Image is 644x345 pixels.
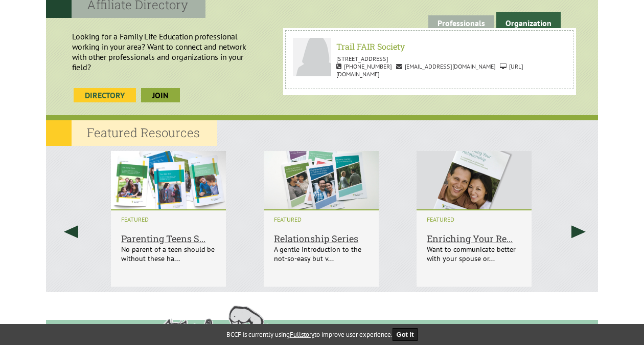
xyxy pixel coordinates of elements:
[296,41,562,52] h6: Trail FAIR Society
[141,88,180,102] a: join
[121,210,216,245] a: Parenting Teens S...
[274,215,369,223] i: FEATURED
[336,62,523,78] span: [URL][DOMAIN_NAME]
[427,210,521,245] a: Enriching Your Re...
[427,245,521,263] p: Want to communicate better with your spouse or...
[121,215,216,223] i: FEATURED
[427,215,521,223] i: FEATURED
[264,146,379,209] img: Relationship Series
[74,88,136,102] a: Directory
[336,62,392,70] span: [PHONE_NUMBER]
[293,38,331,76] img: Trail FAIR Society Kristine Forbes
[46,120,217,146] h2: Featured Resources
[52,26,278,77] p: Looking for a Family Life Education professional working in your area? Want to connect and networ...
[288,33,570,87] a: Trail FAIR Society Kristine Forbes Trail FAIR Society [STREET_ADDRESS] [PHONE_NUMBER] [EMAIL_ADDR...
[290,330,314,339] a: Fullstory
[111,146,226,209] img: Parenting Teens Series
[274,245,369,263] p: A gentle introduction to the not-so-easy but v...
[274,210,369,245] a: Relationship Series
[396,62,496,70] span: [EMAIL_ADDRESS][DOMAIN_NAME]
[496,12,561,31] a: Organization
[393,328,418,341] button: Got it
[121,245,216,263] p: No parent of a teen should be without these ha...
[428,15,494,31] a: Professionals
[293,55,565,62] p: [STREET_ADDRESS]
[417,146,532,209] img: Enriching Your Relationship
